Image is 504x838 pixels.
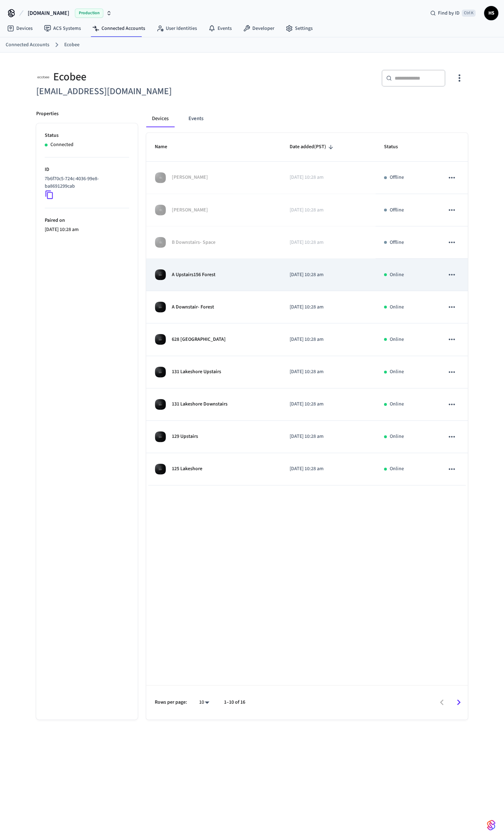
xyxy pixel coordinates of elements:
[155,334,166,345] img: ecobee_lite_3
[36,84,248,99] h6: [EMAIL_ADDRESS][DOMAIN_NAME]
[290,174,367,181] p: [DATE] 10:28 am
[384,141,407,152] span: Status
[237,22,280,35] a: Developer
[390,303,404,311] p: Online
[390,206,404,214] p: Offline
[45,226,129,233] p: [DATE] 10:28 am
[172,336,226,343] p: 628 [GEOGRAPHIC_DATA]
[462,10,476,17] span: Ctrl K
[290,303,367,311] p: [DATE] 10:28 am
[390,271,404,279] p: Online
[36,70,248,84] div: Ecobee
[155,431,166,442] img: ecobee_lite_3
[172,401,228,408] p: 131 Lakeshore Downstairs
[155,699,187,706] p: Rows per page:
[45,132,129,139] p: Status
[36,110,59,118] p: Properties
[290,336,367,343] p: [DATE] 10:28 am
[390,336,404,343] p: Online
[196,697,213,708] div: 10
[290,239,367,246] p: [DATE] 10:28 am
[172,303,214,311] p: A Downstair- Forest
[438,10,460,17] span: Find by ID
[155,237,166,248] img: Ecobee 3 Lite Thermostat
[172,174,208,181] p: [PERSON_NAME]
[6,41,49,49] a: Connected Accounts
[484,6,498,20] button: HS
[45,166,129,173] p: ID
[155,366,166,378] img: ecobee_lite_3
[75,9,103,18] span: Production
[290,433,367,440] p: [DATE] 10:28 am
[172,368,221,376] p: 131 Lakeshore Upstairs
[290,465,367,473] p: [DATE] 10:28 am
[155,269,166,280] img: ecobee_lite_3
[146,110,174,127] button: Devices
[45,217,129,224] p: Paired on
[485,7,498,20] span: HS
[487,820,495,831] img: SeamLogoGradient.69752ec5.svg
[390,465,404,473] p: Online
[155,463,166,475] img: ecobee_lite_3
[64,41,80,49] a: Ecobee
[50,141,73,149] p: Connected
[155,301,166,313] img: ecobee_lite_3
[155,204,166,216] img: Ecobee 3 Lite Thermostat
[172,465,202,473] p: 125 Lakeshore
[146,110,468,127] div: connected account tabs
[146,133,468,485] table: sticky table
[45,175,126,190] p: 7b6f70c5-724c-4036-99e8-ba8691299cab
[390,174,404,181] p: Offline
[155,172,166,183] img: Ecobee 3 Lite Thermostat
[38,22,87,35] a: ACS Systems
[172,271,215,279] p: A Upstairs156 Forest
[390,401,404,408] p: Online
[424,7,481,20] div: Find by IDCtrl K
[172,433,198,440] p: 129 Upstairs
[290,368,367,376] p: [DATE] 10:28 am
[290,271,367,279] p: [DATE] 10:28 am
[390,239,404,246] p: Offline
[280,22,318,35] a: Settings
[290,401,367,408] p: [DATE] 10:28 am
[155,141,176,152] span: Name
[36,70,50,84] img: ecobee_logo_square
[155,399,166,410] img: ecobee_lite_3
[151,22,203,35] a: User Identities
[450,694,467,711] button: Go to next page
[390,433,404,440] p: Online
[1,22,38,35] a: Devices
[172,239,215,246] p: B Downstairs- Space
[224,699,245,706] p: 1–10 of 16
[87,22,151,35] a: Connected Accounts
[28,9,69,17] span: [DOMAIN_NAME]
[290,206,367,214] p: [DATE] 10:28 am
[203,22,237,35] a: Events
[172,206,208,214] p: [PERSON_NAME]
[183,110,209,127] button: Events
[290,141,335,152] span: Date added(PST)
[390,368,404,376] p: Online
